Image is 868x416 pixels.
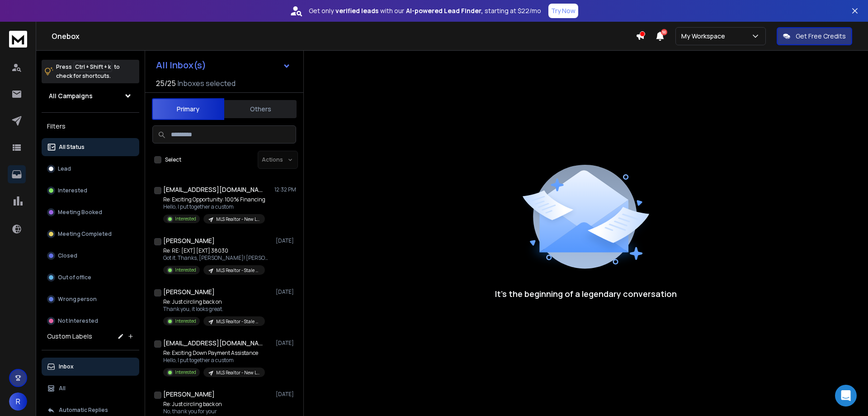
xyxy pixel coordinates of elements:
h1: All Campaigns [49,91,93,100]
h1: [PERSON_NAME] [163,287,215,296]
button: R [9,392,27,411]
button: Try Now [548,4,578,18]
p: Interested [58,187,87,194]
button: Not Interested [42,312,139,330]
button: All Inbox(s) [149,56,298,74]
p: Not Interested [58,317,98,325]
button: All [42,379,139,397]
img: logo [9,31,27,48]
strong: verified leads [335,6,378,15]
button: Wrong person [42,290,139,308]
p: Lead [58,165,71,172]
h1: [PERSON_NAME] [163,236,215,245]
p: Wrong person [58,296,97,303]
p: Meeting Completed [58,230,112,238]
p: [DATE] [276,237,296,244]
p: MLS Realtor - New Listing [216,216,259,223]
p: Press to check for shortcuts. [56,62,120,81]
p: [DATE] [276,339,296,347]
p: Re: Exciting Opportunity: 100% Financing [163,196,265,203]
p: Re: Exciting Down Payment Assistance [163,349,265,357]
h3: Filters [42,120,139,133]
p: Get only with our starting at $22/mo [309,6,541,15]
p: Re: Just circling back on [163,298,265,306]
h1: [EMAIL_ADDRESS][DOMAIN_NAME] [163,339,263,348]
p: Hello, I put together a custom [163,203,265,210]
p: Inbox [59,363,74,370]
button: All Status [42,138,139,156]
button: Out of office [42,268,139,287]
p: It’s the beginning of a legendary conversation [495,287,677,300]
p: Re: RE: [EXT] [EXT] 38030 [163,247,272,254]
p: Thank you, it looks great. [163,306,265,313]
p: [DATE] [276,391,296,398]
label: Select [165,156,181,163]
button: Others [224,99,297,119]
h3: Inboxes selected [178,78,236,89]
span: 50 [661,29,667,35]
div: Open Intercom Messenger [835,385,857,406]
p: Try Now [551,6,576,15]
p: Get Free Credits [796,32,846,41]
button: Meeting Booked [42,203,139,221]
button: Interested [42,182,139,200]
h1: Onebox [52,31,636,42]
button: All Campaigns [42,87,139,105]
p: Interested [175,369,196,376]
span: Ctrl + Shift + k [74,62,112,72]
p: Re: Just circling back on [163,401,272,408]
strong: AI-powered Lead Finder, [406,6,483,15]
p: MLS Realtor - Stale Listing [216,318,259,325]
button: Inbox [42,358,139,376]
button: Meeting Completed [42,225,139,243]
p: My Workspace [681,32,729,41]
p: Meeting Booked [58,209,102,216]
p: No, thank you for your [163,408,272,415]
p: All Status [59,143,85,151]
p: Got it. Thanks, [PERSON_NAME]! [PERSON_NAME] [163,254,272,262]
button: Lead [42,160,139,178]
h1: [EMAIL_ADDRESS][DOMAIN_NAME] [163,185,263,194]
button: Closed [42,247,139,265]
p: MLS Realtor - New Listing [216,369,259,376]
p: Out of office [58,274,91,281]
p: Closed [58,252,77,259]
p: 12:32 PM [274,186,296,193]
h1: [PERSON_NAME] [163,390,215,399]
span: 25 / 25 [156,78,176,89]
p: Interested [175,267,196,273]
p: Interested [175,318,196,325]
p: MLS Realtor - Stale Listing [216,267,259,274]
p: All [59,385,66,392]
button: Get Free Credits [777,27,852,45]
p: Interested [175,215,196,222]
h1: All Inbox(s) [156,61,206,70]
h3: Custom Labels [47,332,92,341]
p: [DATE] [276,288,296,296]
button: Primary [152,98,224,120]
p: Automatic Replies [59,406,108,414]
p: Hello, I put together a custom [163,357,265,364]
